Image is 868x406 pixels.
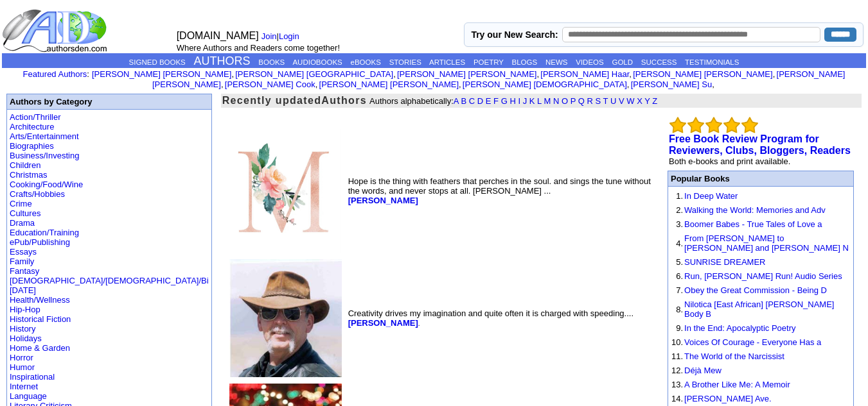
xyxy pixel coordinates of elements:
font: Creativity drives my imagination and quite often it is charged with speeding.... [348,309,633,328]
a: BLOGS [512,58,538,66]
font: i [632,71,633,78]
a: Cultures [10,208,40,218]
a: A [454,96,459,106]
a: Health/Wellness [10,295,70,305]
a: Arts/Entertainment [10,131,79,141]
font: | [261,31,304,41]
img: shim.gif [671,269,672,270]
a: Inspirational [10,372,55,382]
img: shim.gif [671,378,672,378]
img: bigemptystars.png [687,117,704,133]
label: Try our New Search: [471,30,558,40]
a: [DEMOGRAPHIC_DATA]/[DEMOGRAPHIC_DATA]/Bi [10,276,209,285]
font: 1. [676,191,683,201]
a: Q [578,96,585,106]
b: Authors [321,95,367,106]
a: P [571,96,576,106]
font: , , , , , , , , , , [92,69,846,89]
a: GOLD [612,58,633,66]
iframe: fb:like Facebook Social Plugin [226,112,450,125]
a: Holidays [10,334,42,343]
a: Obey the Great Commission - Being D [684,285,827,295]
a: S [596,96,601,106]
a: [PERSON_NAME] Su [631,80,712,89]
font: i [714,81,716,89]
a: [PERSON_NAME] [PERSON_NAME] [152,69,845,89]
a: Login [279,31,299,41]
a: POETRY [474,58,504,66]
a: Architecture [10,122,54,131]
a: [PERSON_NAME] [PERSON_NAME] [92,69,231,79]
a: History [10,324,35,334]
a: [PERSON_NAME] [348,196,418,205]
a: BOOKS [258,58,285,66]
font: 9. [676,323,683,333]
a: Drama [10,218,35,228]
a: Run, [PERSON_NAME] Run! Audio Series [684,271,842,281]
font: Popular Books [671,174,730,183]
a: In the End: Apocalyptic Poetry [684,323,795,333]
font: i [224,81,225,89]
a: ARTICLES [429,58,465,66]
a: V [619,96,624,106]
font: . [418,320,420,327]
a: Free Book Review Program for Reviewers, Clubs, Bloggers, Readers [669,133,851,156]
a: Join [261,31,277,41]
img: shim.gif [671,350,672,350]
font: Recently updated [222,95,322,106]
a: Family [10,257,34,266]
a: Z [652,96,657,106]
font: 14. [671,394,683,403]
a: Walking the World: Memories and Adv [684,205,826,215]
a: R [587,96,592,106]
a: Nilotica [East African] [PERSON_NAME] Body B [684,300,834,319]
a: B [461,96,466,106]
font: Hope is the thing with feathers that perches in the soul. and sings the tune without the words, a... [348,176,651,205]
font: Where Authors and Readers come together! [177,43,340,53]
a: Humor [10,362,35,372]
font: 10. [671,337,683,347]
a: U [610,96,616,106]
a: F [493,96,499,106]
img: shim.gif [671,298,672,298]
img: 14713.jpg [229,259,342,377]
a: SUNRISE DREAMER [684,257,765,267]
b: Authors by Category [10,97,93,106]
font: 7. [676,285,683,295]
a: X [637,96,642,106]
img: shim.gif [671,203,672,204]
a: Crafts/Hobbies [10,189,65,199]
img: 130525.jpeg [229,129,342,253]
a: E [486,96,492,106]
a: Essays [10,247,37,257]
a: Business/Investing [10,151,79,160]
a: Hip-Hop [10,305,40,314]
a: C [469,96,475,106]
a: Education/Training [10,228,79,237]
img: shim.gif [671,335,672,336]
a: TESTIMONIALS [685,58,739,66]
font: 4. [676,239,683,248]
a: Biographies [10,141,54,151]
a: Cooking/Food/Wine [10,180,83,189]
font: 5. [676,257,683,267]
font: 12. [671,366,683,375]
a: Voices Of Courage - Everyone Has a [684,337,821,347]
a: [PERSON_NAME] Cook [225,80,315,89]
a: A Brother Like Me: A Memoir [684,380,790,389]
a: Déjà Mew [684,366,722,375]
font: i [234,71,235,78]
img: bigemptystars.png [669,117,686,133]
a: J [523,96,527,106]
img: bigemptystars.png [705,117,722,133]
a: Y [644,96,650,106]
a: Crime [10,199,32,208]
a: [PERSON_NAME] [PERSON_NAME] [319,80,459,89]
font: 8. [676,305,683,314]
a: VIDEOS [576,58,603,66]
img: shim.gif [671,283,672,284]
font: 3. [676,219,683,229]
a: [PERSON_NAME] [PERSON_NAME] [633,69,772,79]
